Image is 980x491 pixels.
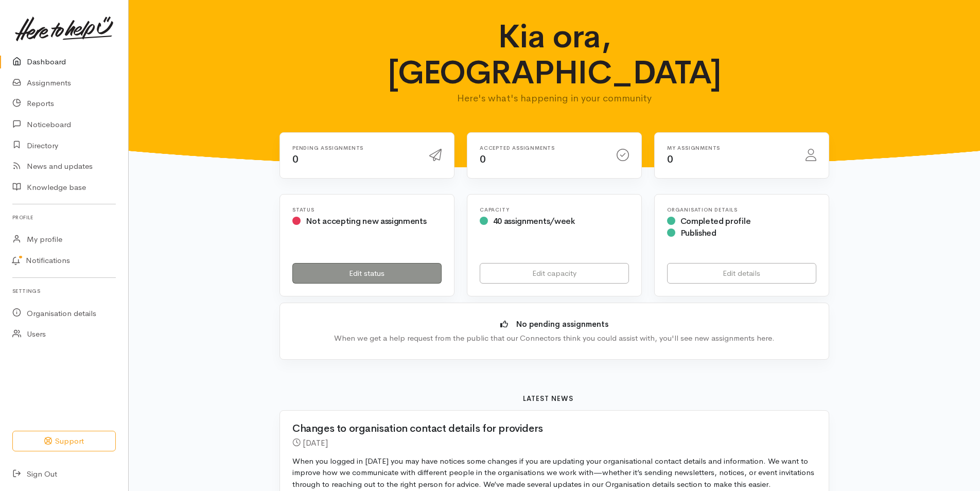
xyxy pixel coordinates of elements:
[493,216,575,226] span: 40 assignments/week
[292,153,299,166] span: 0
[480,263,629,284] a: Edit capacity
[480,145,604,151] h6: Accepted assignments
[303,437,328,448] time: [DATE]
[667,153,673,166] span: 0
[523,394,573,403] b: Latest news
[354,91,755,106] p: Here's what's happening in your community
[667,207,816,213] h6: Organisation Details
[354,19,755,91] h1: Kia ora, [GEOGRAPHIC_DATA]
[680,227,716,238] span: Published
[306,216,427,226] span: Not accepting new assignments
[292,263,442,284] a: Edit status
[292,145,417,151] h6: Pending assignments
[292,455,816,490] p: When you logged in [DATE] you may have notices some changes if you are updating your organisation...
[12,284,116,298] h6: Settings
[667,145,793,151] h6: My assignments
[12,211,116,224] h6: Profile
[295,332,813,344] div: When we get a help request from the public that our Connectors think you could assist with, you'l...
[667,263,816,284] a: Edit details
[680,216,751,226] span: Completed profile
[12,431,116,452] button: Support
[516,319,608,329] b: No pending assignments
[292,207,442,213] h6: Status
[480,207,629,213] h6: Capacity
[480,153,486,166] span: 0
[292,423,804,434] h2: Changes to organisation contact details for providers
